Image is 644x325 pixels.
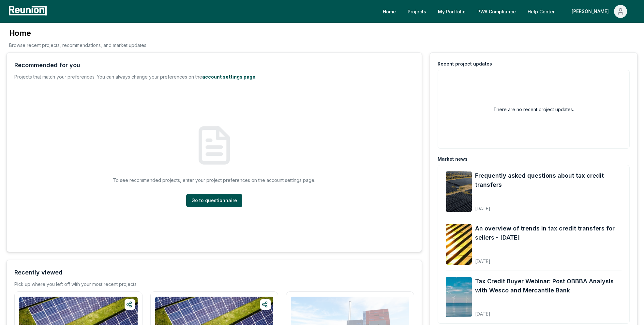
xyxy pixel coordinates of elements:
div: Market news [438,156,468,162]
a: Home [378,5,401,18]
img: An overview of trends in tax credit transfers for sellers - September 2025 [446,224,472,265]
a: Projects [402,5,431,18]
a: Go to questionnaire [186,194,242,207]
div: Recommended for you [14,61,80,70]
p: Browse recent projects, recommendations, and market updates. [9,42,147,49]
div: [DATE] [475,200,622,212]
h3: Home [9,28,147,38]
a: An overview of trends in tax credit transfers for sellers - [DATE] [475,224,622,242]
a: Help Center [522,5,560,18]
a: account settings page. [202,74,257,80]
div: Pick up where you left off with your most recent projects. [14,281,138,288]
a: Frequently asked questions about tax credit transfers [475,171,622,189]
div: Recent project updates [438,61,492,67]
a: PWA Compliance [472,5,521,18]
img: Tax Credit Buyer Webinar: Post OBBBA Analysis with Wesco and Mercantile Bank [446,277,472,318]
span: Projects that match your preferences. You can always change your preferences on the [14,74,202,80]
img: Frequently asked questions about tax credit transfers [446,171,472,212]
a: My Portfolio [433,5,471,18]
div: Recently viewed [14,268,63,277]
h2: There are no recent project updates. [493,106,574,113]
div: [PERSON_NAME] [572,5,611,18]
nav: Main [378,5,637,18]
div: [DATE] [475,306,622,317]
div: [DATE] [475,253,622,265]
button: [PERSON_NAME] [566,5,632,18]
p: To see recommended projects, enter your project preferences on the account settings page. [113,177,315,184]
a: Tax Credit Buyer Webinar: Post OBBBA Analysis with Wesco and Mercantile Bank [475,277,622,295]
